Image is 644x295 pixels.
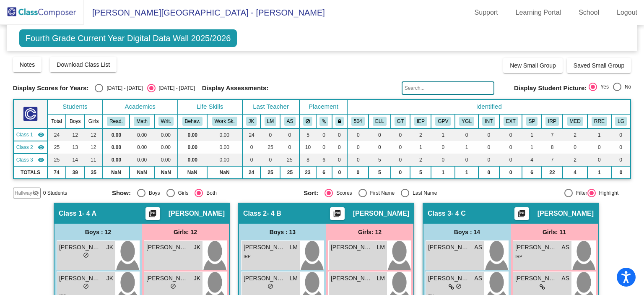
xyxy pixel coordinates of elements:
button: AS [284,117,296,126]
span: JK [106,274,113,283]
span: do_not_disturb_alt [83,283,89,289]
th: Gifted and Talented [391,114,410,128]
span: Class 1 [59,209,82,218]
td: 0 [332,154,348,166]
td: 1 [587,166,611,179]
mat-icon: picture_as_pdf [517,209,527,221]
span: Class 1 [16,131,33,138]
td: 0 [347,166,369,179]
td: 0 [280,128,299,141]
td: Jennifer Keys - 4 A [13,128,48,141]
td: 4 [522,154,541,166]
td: 2 [563,154,587,166]
td: 0 [369,141,390,154]
td: 0.00 [103,128,130,141]
td: 0 [242,154,261,166]
td: 0 [316,141,332,154]
td: 0.00 [207,141,242,154]
td: 2 [410,154,431,166]
td: 12 [85,141,103,154]
th: Reading Recovery [587,114,611,128]
button: MED [567,117,583,126]
mat-icon: picture_as_pdf [148,209,158,221]
td: 10 [299,141,316,154]
td: 0 [478,141,499,154]
span: [PERSON_NAME] [146,243,188,252]
td: 0.00 [178,128,207,141]
td: 6 [316,154,332,166]
span: JK [106,243,113,252]
button: IRP [545,117,559,126]
td: 35 [85,166,103,179]
span: 0 Students [43,189,67,197]
button: Math [134,117,150,126]
td: 8 [299,154,316,166]
mat-radio-group: Select an option [112,189,297,197]
div: [DATE] - [DATE] [103,84,143,92]
span: [PERSON_NAME] [146,274,188,283]
td: 0.00 [154,128,178,141]
span: Download Class List [57,61,110,68]
a: Learning Portal [509,6,568,19]
div: Yes [597,83,609,91]
td: 0 [347,141,369,154]
td: 0 [611,166,631,179]
mat-radio-group: Select an option [589,83,631,94]
th: Life Skills [178,99,242,114]
th: Jennifer Keys [242,114,261,128]
span: [PERSON_NAME] [353,209,409,218]
td: NaN [207,166,242,179]
td: 1 [410,141,431,154]
div: Girls: 12 [142,224,229,240]
td: 0 [587,154,611,166]
mat-radio-group: Select an option [304,189,489,197]
button: Read. [107,117,125,126]
button: Notes [13,57,42,72]
span: [PERSON_NAME][GEOGRAPHIC_DATA] - [PERSON_NAME] [84,6,325,19]
td: 6 [316,166,332,179]
span: Display Assessments: [202,84,269,92]
th: Anna Schlaff [280,114,299,128]
span: Display Student Picture: [514,84,587,92]
button: INT [482,117,495,126]
td: 0 [332,128,348,141]
td: 5 [369,166,390,179]
span: - 4 C [451,209,466,218]
div: Both [203,189,217,197]
td: 0.00 [154,141,178,154]
td: 0 [499,128,522,141]
td: 0 [391,141,410,154]
span: AS [474,243,482,252]
td: 1 [522,128,541,141]
td: 0 [455,154,478,166]
th: Placement [299,99,347,114]
td: 25 [260,166,280,179]
span: Sort: [304,189,318,197]
th: IRIP [542,114,563,128]
td: 0 [391,154,410,166]
td: 25 [280,166,299,179]
td: 0 [587,141,611,154]
td: 0 [478,128,499,141]
button: Print Students Details [514,207,529,220]
td: 0.00 [178,154,207,166]
th: Literacy Group (Lori or Stephanie's services) [611,114,631,128]
td: 0.00 [130,128,154,141]
div: [DATE] - [DATE] [156,84,195,92]
td: 0 [611,128,631,141]
td: 1 [431,128,455,141]
td: NaN [130,166,154,179]
button: RRE [592,117,607,126]
td: 0 [347,154,369,166]
span: JK [194,274,200,283]
td: Anna Schlaff - 4 C [13,154,48,166]
span: LM [290,243,298,252]
td: 22 [542,166,563,179]
th: Students [47,99,102,114]
span: [PERSON_NAME] [331,243,373,252]
button: Writ. [158,117,174,126]
td: 1 [431,166,455,179]
button: JK [246,117,257,126]
span: [PERSON_NAME] [515,243,557,252]
td: 24 [242,128,261,141]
